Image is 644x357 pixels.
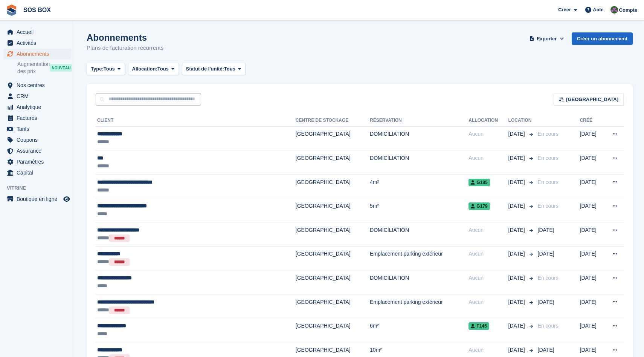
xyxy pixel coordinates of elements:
td: DOMICILIATION [370,150,469,175]
span: Factures [17,113,62,123]
span: Créer [558,6,571,14]
span: En cours [538,203,559,209]
div: Aucun [469,250,508,258]
span: [DATE] [508,178,526,186]
span: [DATE] [508,322,526,330]
span: Tarifs [17,124,62,134]
span: [GEOGRAPHIC_DATA] [566,96,618,103]
td: Emplacement parking extérieur [370,246,469,270]
span: [DATE] [508,202,526,210]
a: Créer un abonnement [572,32,633,45]
td: [GEOGRAPHIC_DATA] [296,294,370,318]
span: Augmentation des prix [17,61,50,75]
span: Assurance [17,146,62,156]
td: [GEOGRAPHIC_DATA] [296,126,370,150]
td: [DATE] [580,222,603,247]
td: [DATE] [580,198,603,222]
span: En cours [538,275,559,281]
span: Analytique [17,102,62,112]
span: Tous [224,65,235,73]
span: [DATE] [538,227,554,233]
h1: Abonnements [87,32,163,43]
span: G185 [469,179,490,186]
span: Vitrine [7,184,75,192]
span: [DATE] [538,299,554,305]
div: NOUVEAU [50,64,72,72]
div: Aucun [469,274,508,282]
span: Compte [619,6,637,14]
td: [DATE] [580,246,603,270]
td: DOMICILIATION [370,126,469,150]
button: Type: Tous [87,63,125,75]
span: Statut de l'unité: [186,65,224,73]
a: Augmentation des prix NOUVEAU [17,60,71,75]
a: menu [4,49,71,59]
span: [DATE] [508,274,526,282]
p: Plans de facturation récurrents [87,44,163,52]
span: Exporter [537,35,557,43]
span: En cours [538,323,559,329]
a: menu [4,80,71,90]
span: Type: [91,65,104,73]
th: Location [508,115,535,127]
td: 6m² [370,318,469,342]
div: Aucun [469,130,508,138]
span: En cours [538,179,559,185]
td: [GEOGRAPHIC_DATA] [296,246,370,270]
td: Emplacement parking extérieur [370,294,469,318]
span: Activités [17,38,62,48]
span: [DATE] [508,298,526,306]
span: Capital [17,167,62,178]
a: menu [4,102,71,112]
th: Allocation [469,115,508,127]
span: Tous [157,65,169,73]
th: Réservation [370,115,469,127]
span: Boutique en ligne [17,194,62,204]
td: [GEOGRAPHIC_DATA] [296,174,370,198]
th: Centre de stockage [296,115,370,127]
button: Statut de l'unité: Tous [182,63,246,75]
td: [DATE] [580,150,603,175]
a: menu [4,156,71,167]
span: Abonnements [17,49,62,59]
span: En cours [538,155,559,161]
span: Paramètres [17,156,62,167]
td: [DATE] [580,126,603,150]
span: G179 [469,202,490,210]
div: Aucun [469,298,508,306]
span: Accueil [17,27,62,37]
span: [DATE] [508,154,526,162]
button: Allocation: Tous [128,63,179,75]
td: [DATE] [580,318,603,342]
a: menu [4,38,71,48]
div: Aucun [469,226,508,234]
a: menu [4,113,71,123]
a: menu [4,194,71,204]
td: [GEOGRAPHIC_DATA] [296,150,370,175]
td: [GEOGRAPHIC_DATA] [296,198,370,222]
span: En cours [538,131,559,137]
a: menu [4,124,71,134]
span: CRM [17,91,62,101]
span: [DATE] [508,250,526,258]
div: Aucun [469,154,508,162]
img: ALEXANDRE SOUBIRA [610,6,618,14]
span: Nos centres [17,80,62,90]
span: [DATE] [508,130,526,138]
td: 4m² [370,174,469,198]
div: Aucun [469,346,508,354]
td: [GEOGRAPHIC_DATA] [296,270,370,294]
th: Créé [580,115,603,127]
span: [DATE] [508,226,526,234]
img: stora-icon-8386f47178a22dfd0bd8f6a31ec36ba5ce8667c1dd55bd0f319d3a0aa187defe.svg [6,5,17,16]
td: DOMICILIATION [370,270,469,294]
td: [DATE] [580,174,603,198]
a: menu [4,167,71,178]
span: Tous [104,65,115,73]
a: Boutique d'aperçu [62,195,71,204]
span: Coupons [17,135,62,145]
a: menu [4,135,71,145]
td: [DATE] [580,294,603,318]
span: [DATE] [538,251,554,257]
a: menu [4,27,71,37]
